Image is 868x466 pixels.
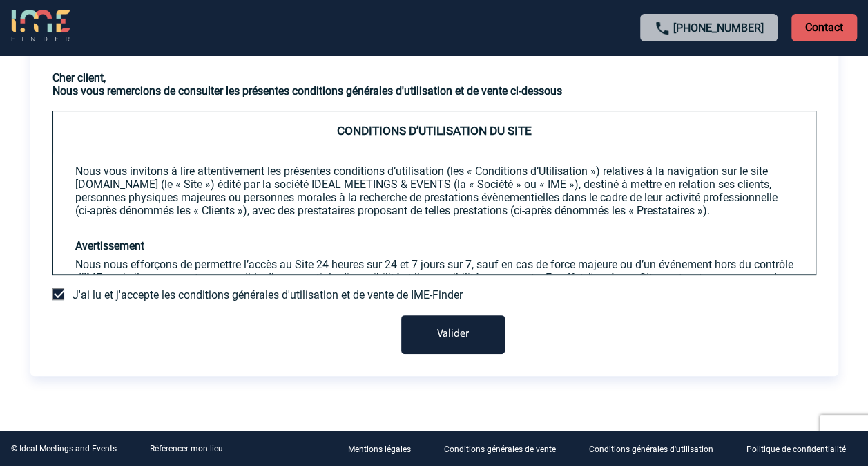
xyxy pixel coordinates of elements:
[589,445,713,454] p: Conditions générales d'utilisation
[673,21,764,35] a: [PHONE_NUMBER]
[11,444,117,454] div: © Ideal Meetings and Events
[337,442,433,455] a: Mentions légales
[654,20,671,37] img: call-24-px.png
[75,165,793,217] p: Nous vous invitons à lire attentivement les présentes conditions d’utilisation (les « Conditions ...
[337,124,532,138] span: CONDITIONS D’UTILISATION DU SITE
[52,71,816,97] h3: Cher client, Nous vous remercions de consulter les présentes conditions générales d'utilisation e...
[791,14,857,41] p: Contact
[578,442,735,455] a: Conditions générales d'utilisation
[348,445,411,454] p: Mentions légales
[401,315,505,354] button: Valider
[444,445,556,454] p: Conditions générales de vente
[150,444,223,454] a: Référencer mon lieu
[75,258,793,297] p: Nous nous efforçons de permettre l’accès au Site 24 heures sur 24 et 7 jours sur 7, sauf en cas d...
[746,445,846,454] p: Politique de confidentialité
[75,239,144,252] strong: Avertissement
[433,442,578,455] a: Conditions générales de vente
[735,442,868,455] a: Politique de confidentialité
[73,288,463,301] span: J'ai lu et j'accepte les conditions générales d'utilisation et de vente de IME-Finder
